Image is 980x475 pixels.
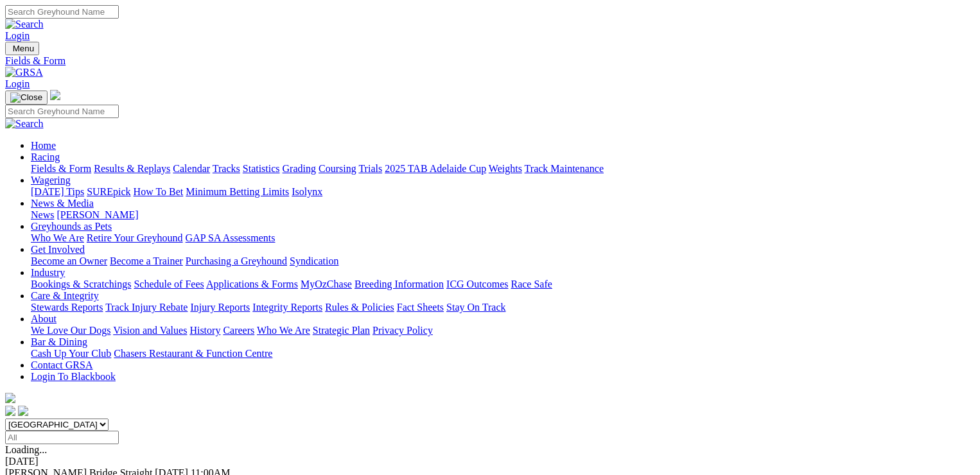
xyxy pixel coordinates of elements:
a: MyOzChase [301,279,352,289]
div: Industry [31,279,975,290]
a: Get Involved [31,244,85,255]
a: [PERSON_NAME] [57,209,138,220]
img: twitter.svg [18,406,28,416]
a: Grading [283,163,316,174]
div: Bar & Dining [31,348,975,359]
a: Login To Blackbook [31,371,116,382]
a: Fact Sheets [397,302,444,313]
a: Weights [489,163,522,174]
a: Care & Integrity [31,290,99,301]
div: News & Media [31,209,975,221]
button: Toggle navigation [5,91,48,105]
img: facebook.svg [5,406,15,416]
a: Purchasing a Greyhound [186,255,287,266]
a: Contact GRSA [31,359,92,370]
a: Integrity Reports [252,302,322,313]
a: 2025 TAB Adelaide Cup [385,163,486,174]
a: Who We Are [257,325,310,336]
img: logo-grsa-white.png [5,393,15,403]
a: Track Injury Rebate [105,302,188,313]
a: Wagering [31,175,71,186]
a: Retire Your Greyhound [87,232,183,243]
a: We Love Our Dogs [31,325,110,336]
a: Minimum Betting Limits [186,186,289,197]
a: Become an Owner [31,255,107,266]
span: Menu [13,44,34,53]
a: Industry [31,267,65,278]
a: ICG Outcomes [446,279,508,289]
a: Privacy Policy [372,325,433,336]
a: Greyhounds as Pets [31,221,112,232]
a: Stewards Reports [31,302,103,313]
a: Vision and Values [113,325,187,336]
div: Greyhounds as Pets [31,232,975,244]
a: Cash Up Your Club [31,348,111,359]
a: Rules & Policies [325,302,394,313]
a: SUREpick [87,186,130,197]
span: Loading... [5,444,47,455]
a: [DATE] Tips [31,186,84,197]
a: Login [5,30,30,41]
a: Results & Replays [94,163,170,174]
a: Bookings & Scratchings [31,279,131,289]
a: Chasers Restaurant & Function Centre [114,348,272,359]
img: logo-grsa-white.png [50,90,60,100]
a: GAP SA Assessments [186,232,276,243]
a: Fields & Form [5,55,975,67]
a: Isolynx [292,186,322,197]
a: Login [5,78,30,89]
a: History [189,325,220,336]
a: Home [31,140,56,151]
div: Racing [31,163,975,175]
input: Select date [5,431,119,444]
div: Wagering [31,186,975,198]
div: Care & Integrity [31,302,975,313]
input: Search [5,105,119,118]
a: Statistics [243,163,280,174]
a: Applications & Forms [206,279,298,289]
a: Bar & Dining [31,336,87,347]
a: Schedule of Fees [134,279,204,289]
a: Breeding Information [354,279,444,289]
a: Fields & Form [31,163,91,174]
a: Racing [31,151,60,162]
a: Tracks [213,163,240,174]
a: How To Bet [134,186,184,197]
button: Toggle navigation [5,42,39,55]
input: Search [5,5,119,19]
a: Careers [223,325,254,336]
a: Race Safe [511,279,552,289]
a: Injury Reports [190,302,250,313]
a: Trials [358,163,382,174]
div: Get Involved [31,255,975,267]
a: Become a Trainer [110,255,183,266]
a: Coursing [319,163,356,174]
a: About [31,313,57,324]
a: Calendar [173,163,210,174]
div: [DATE] [5,456,975,467]
a: Strategic Plan [313,325,370,336]
a: Who We Are [31,232,84,243]
a: Stay On Track [446,302,505,313]
a: News & Media [31,198,94,209]
img: Search [5,19,44,30]
img: GRSA [5,67,43,78]
div: About [31,325,975,336]
a: News [31,209,54,220]
a: Syndication [290,255,338,266]
a: Track Maintenance [525,163,604,174]
img: Search [5,118,44,130]
img: Close [10,92,42,103]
